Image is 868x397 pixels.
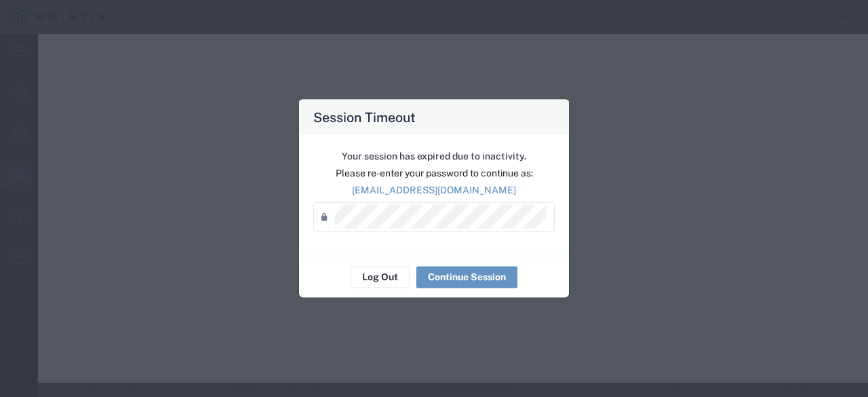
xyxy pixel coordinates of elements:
p: [EMAIL_ADDRESS][DOMAIN_NAME] [313,183,555,197]
h4: Session Timeout [313,107,416,126]
button: Continue Session [416,266,517,288]
p: Your session has expired due to inactivity. [313,149,555,163]
button: Log Out [351,266,410,288]
p: Please re-enter your password to continue as: [313,166,555,180]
